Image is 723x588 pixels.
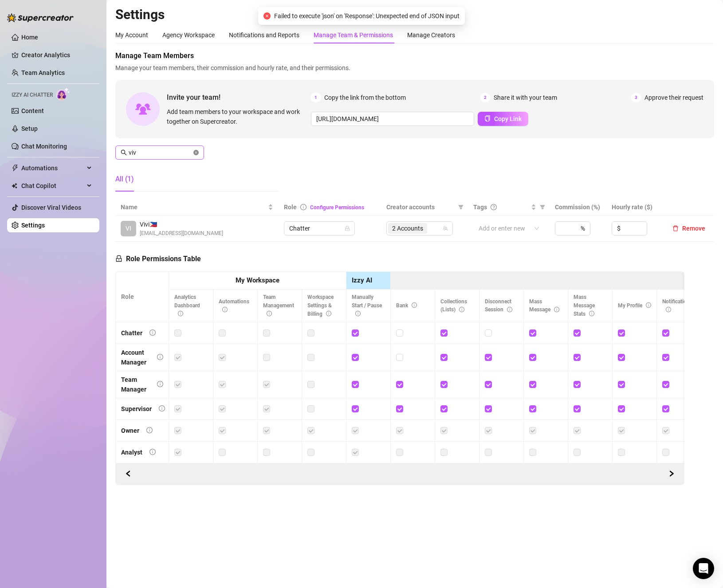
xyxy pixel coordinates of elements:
span: thunderbolt [12,165,19,172]
span: info-circle [149,329,156,336]
span: info-circle [355,311,361,316]
span: Collections (Lists) [440,298,467,313]
th: Commission (%) [550,199,607,216]
a: Configure Permissions [310,204,364,211]
span: Izzy AI Chatter [12,91,53,99]
th: Role [116,272,169,322]
span: [EMAIL_ADDRESS][DOMAIN_NAME] [140,229,223,238]
img: AI Chatter [56,87,70,100]
span: info-circle [267,311,272,316]
span: Manage your team members, their commission and hourly rate, and their permissions. [115,63,714,73]
span: 2 [480,93,490,102]
span: Name [121,202,266,212]
span: Invite your team! [167,92,311,103]
span: search [121,149,127,156]
span: delete [672,225,679,231]
div: My Account [115,30,148,40]
span: question-circle [491,204,497,210]
span: Vivi 🇵🇭 [140,220,223,229]
button: Scroll Forward [121,467,135,481]
span: Tags [473,202,487,212]
span: VI [126,223,131,233]
div: Owner [121,426,139,435]
span: Manually Start / Pause [352,294,382,317]
span: Copy Link [494,115,522,122]
a: Setup [21,125,38,132]
strong: Izzy AI [352,276,372,284]
span: Creator accounts [386,202,455,212]
span: filter [540,204,545,210]
span: 1 [311,93,321,102]
span: 2 Accounts [392,223,423,233]
span: Automations [21,161,84,175]
span: left [125,470,131,477]
a: Content [21,107,44,114]
a: Chat Monitoring [21,143,67,150]
div: Chatter [121,328,142,338]
span: team [443,226,448,231]
div: Agency Workspace [162,30,215,40]
span: info-circle [157,354,163,360]
span: Manage Team Members [115,51,714,61]
span: Workspace Settings & Billing [307,294,334,317]
span: info-circle [554,307,559,312]
div: Notifications and Reports [229,30,299,40]
button: Remove [669,223,709,234]
button: Scroll Backward [664,467,679,481]
span: My Profile [618,302,651,309]
a: Settings [21,222,45,229]
span: Approve their request [644,93,703,102]
span: lock [115,255,122,262]
span: Disconnect Session [485,298,512,313]
span: info-circle [222,307,228,312]
input: Search members [129,148,192,157]
span: Notifications [662,298,692,313]
span: info-circle [300,204,306,210]
a: Discover Viral Videos [21,204,81,211]
div: Manage Team & Permissions [314,30,393,40]
h2: Settings [115,6,714,23]
div: Analyst [121,447,142,457]
span: close-circle [263,12,271,20]
span: Chat Copilot [21,179,84,193]
span: info-circle [149,449,156,455]
span: copy [484,115,491,122]
a: Home [21,34,38,41]
span: Share it with your team [494,93,557,102]
button: Copy Link [478,112,528,126]
span: lock [345,226,350,231]
span: info-circle [178,311,183,316]
span: Mass Message [529,298,559,313]
span: Add team members to your workspace and work together on Supercreator. [167,107,307,126]
a: Creator Analytics [21,48,92,62]
span: Analytics Dashboard [174,294,200,317]
span: Automations [219,298,249,313]
span: Mass Message Stats [574,294,595,317]
span: Team Management [263,294,294,317]
span: Chatter [289,222,350,235]
div: Supervisor [121,404,152,414]
span: info-circle [157,381,163,387]
span: Remove [682,225,705,232]
h5: Role Permissions Table [115,254,201,264]
span: Role [284,204,297,211]
div: All (1) [115,174,134,184]
span: info-circle [146,427,153,433]
span: 3 [631,93,641,102]
span: info-circle [507,307,512,312]
button: close-circle [193,150,199,155]
span: info-circle [666,307,671,312]
img: logo-BBDzfeDw.svg [7,13,74,22]
span: Bank [396,302,417,309]
th: Hourly rate ($) [606,199,664,216]
span: info-circle [459,307,464,312]
span: info-circle [589,311,594,316]
div: Manage Creators [407,30,455,40]
span: info-circle [159,405,165,412]
th: Name [115,199,279,216]
span: filter [456,200,465,214]
span: info-circle [326,311,331,316]
a: Team Analytics [21,69,65,76]
img: Chat Copilot [12,183,17,189]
